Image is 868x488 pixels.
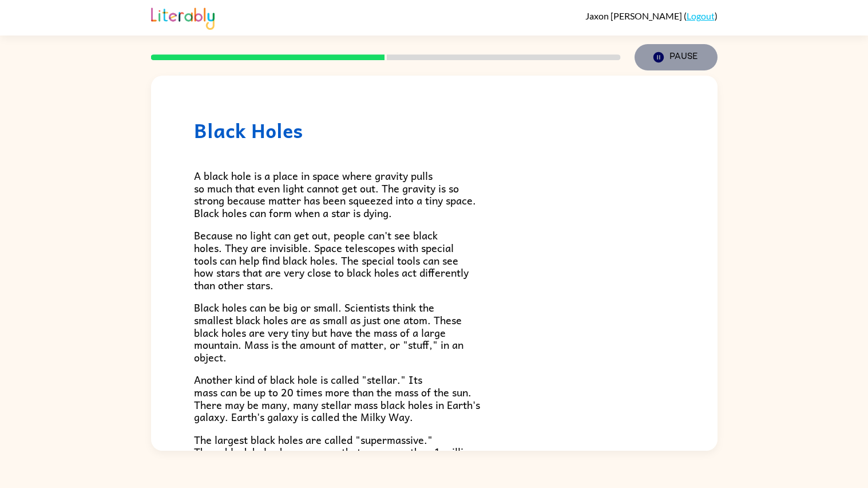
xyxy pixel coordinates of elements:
div: ( ) [585,10,718,21]
a: Logout [687,10,715,21]
span: Jaxon [PERSON_NAME] [585,10,684,21]
span: Black holes can be big or small. Scientists think the smallest black holes are as small as just o... [194,299,463,365]
h1: Black Holes [194,119,675,142]
img: Literably [151,5,215,30]
span: Because no light can get out, people can't see black holes. They are invisible. Space telescopes ... [194,227,469,293]
span: Another kind of black hole is called "stellar." Its mass can be up to 20 times more than the mass... [194,371,480,425]
button: Pause [635,44,718,70]
span: A black hole is a place in space where gravity pulls so much that even light cannot get out. The ... [194,167,476,221]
